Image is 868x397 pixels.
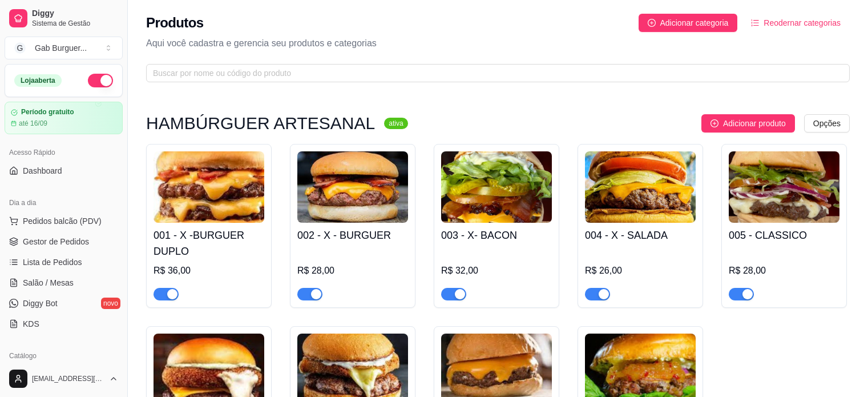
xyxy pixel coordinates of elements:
button: Pedidos balcão (PDV) [5,212,123,230]
span: Pedidos balcão (PDV) [23,215,102,227]
img: product-image [729,151,839,223]
button: [EMAIL_ADDRESS][DOMAIN_NAME] [5,365,123,392]
button: Select a team [5,37,123,59]
a: Dashboard [5,162,123,180]
span: plus-circle [648,19,656,27]
a: KDS [5,315,123,333]
input: Buscar por nome ou código do produto [153,67,834,79]
span: Reodernar categorias [764,17,841,29]
span: Salão / Mesas [23,277,74,288]
button: Adicionar produto [701,114,795,133]
img: product-image [441,151,552,223]
p: Aqui você cadastra e gerencia seu produtos e categorias [146,37,850,50]
h4: 001 - X -BURGUER DUPLO [154,227,264,259]
article: até 16/09 [19,119,47,128]
button: Opções [804,114,850,133]
span: Opções [813,117,841,130]
div: R$ 28,00 [729,264,839,278]
a: Salão / Mesas [5,274,123,292]
div: Catálogo [5,347,123,365]
div: R$ 26,00 [585,264,696,278]
span: Lista de Pedidos [23,256,82,268]
h4: 005 - CLASSICO [729,227,839,243]
span: G [14,42,26,54]
h4: 002 - X - BURGUER [297,227,408,243]
img: product-image [154,151,264,223]
a: Período gratuitoaté 16/09 [5,102,123,134]
button: Reodernar categorias [742,14,850,32]
div: Acesso Rápido [5,143,123,162]
div: Dia a dia [5,194,123,212]
span: Sistema de Gestão [32,19,118,28]
article: Período gratuito [21,108,74,117]
div: R$ 32,00 [441,264,552,278]
div: R$ 36,00 [154,264,264,278]
a: Lista de Pedidos [5,253,123,271]
h4: 004 - X - SALADA [585,227,696,243]
h3: HAMBÚRGUER ARTESANAL [146,117,375,130]
span: plus-circle [710,119,718,127]
sup: ativa [384,118,407,129]
img: product-image [297,151,408,223]
a: DiggySistema de Gestão [5,5,123,32]
span: ordered-list [751,19,759,27]
span: Diggy [32,9,118,19]
img: product-image [585,151,696,223]
h2: Produtos [146,14,204,32]
a: Diggy Botnovo [5,294,123,312]
h4: 003 - X- BACON [441,227,552,243]
span: Gestor de Pedidos [23,236,89,247]
div: R$ 28,00 [297,264,408,278]
span: Dashboard [23,165,62,177]
div: Gab Burguer ... [35,42,87,54]
span: Adicionar categoria [660,17,729,29]
span: Diggy Bot [23,298,58,309]
a: Gestor de Pedidos [5,232,123,251]
button: Adicionar categoria [639,14,738,32]
span: [EMAIL_ADDRESS][DOMAIN_NAME] [32,374,104,383]
button: Alterar Status [88,74,113,87]
span: Adicionar produto [723,117,786,130]
span: KDS [23,318,39,330]
div: Loja aberta [14,74,62,87]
